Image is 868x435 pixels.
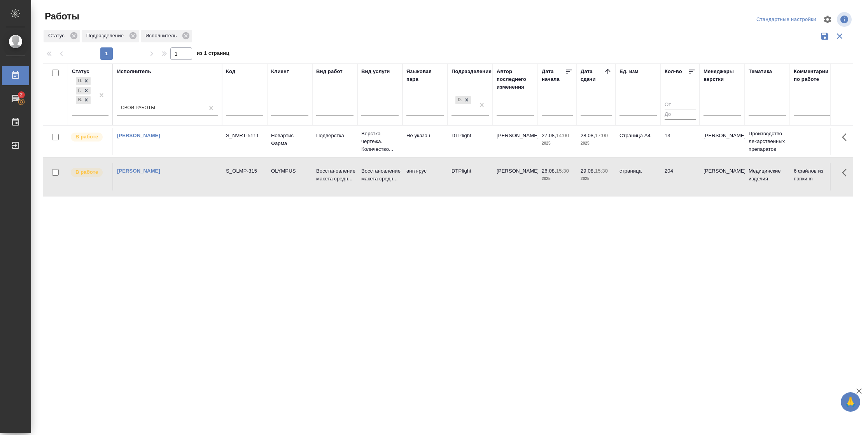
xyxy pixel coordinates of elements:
[581,68,604,83] div: Дата сдачи
[402,163,448,190] td: англ-рус
[75,76,91,86] div: Подбор, Готов к работе, В работе
[406,68,444,83] div: Языковая пара
[595,133,608,138] p: 17:00
[76,96,82,104] div: В работе
[817,29,832,44] button: Сохранить фильтры
[75,133,98,141] p: В работе
[749,68,772,75] div: Тематика
[316,132,353,140] p: Подверстка
[70,167,108,178] div: Исполнитель выполняет работу
[542,175,573,183] p: 2025
[226,68,235,75] div: Код
[76,87,82,95] div: Готов к работе
[794,167,831,183] p: 6 файлов из папки in
[493,128,538,155] td: [PERSON_NAME]
[749,167,786,183] p: Медицинские изделия
[665,100,696,110] input: От
[832,29,847,44] button: Сбросить фильтры
[316,167,353,183] p: Восстановление макета средн...
[542,140,573,147] p: 2025
[271,68,289,75] div: Клиент
[665,68,682,75] div: Кол-во
[837,128,856,147] button: Здесь прячутся важные кнопки
[451,68,492,75] div: Подразделение
[556,133,569,138] p: 14:00
[837,163,856,182] button: Здесь прячутся важные кнопки
[661,128,700,155] td: 13
[82,30,139,42] div: Подразделение
[145,32,179,40] p: Исполнитель
[844,394,857,410] span: 🙏
[794,68,831,83] div: Комментарии по работе
[271,167,308,175] p: OLYMPUS
[48,32,67,40] p: Статус
[226,167,263,175] div: S_OLMP-315
[818,10,837,29] span: Настроить таблицу
[361,167,399,183] p: Восстановление макета средн...
[75,95,91,105] div: Подбор, Готов к работе, В работе
[703,132,741,140] p: [PERSON_NAME]
[44,30,80,42] div: Статус
[402,128,448,155] td: Не указан
[15,91,27,99] span: 2
[581,140,612,147] p: 2025
[581,133,595,138] p: 28.08,
[76,77,82,85] div: Подбор
[75,168,98,176] p: В работе
[661,163,700,190] td: 204
[703,167,741,175] p: [PERSON_NAME]
[455,96,462,104] div: DTPlight
[616,128,661,155] td: Страница А4
[271,132,308,147] p: Новартис Фарма
[117,68,151,75] div: Исполнитель
[556,168,569,174] p: 15:30
[455,95,472,105] div: DTPlight
[581,175,612,183] p: 2025
[703,68,741,83] div: Менеджеры верстки
[754,14,818,26] div: split button
[542,133,556,138] p: 27.08,
[493,163,538,190] td: [PERSON_NAME]
[619,68,639,75] div: Ед. изм
[665,110,696,119] input: До
[749,130,786,153] p: Производство лекарственных препаратов
[86,32,126,40] p: Подразделение
[361,68,390,75] div: Вид услуги
[121,105,155,112] div: Свои работы
[837,12,853,27] span: Посмотреть информацию
[542,168,556,174] p: 26.08,
[448,128,493,155] td: DTPlight
[70,132,108,142] div: Исполнитель выполняет работу
[226,132,263,140] div: S_NVRT-5111
[43,10,79,23] span: Работы
[595,168,608,174] p: 15:30
[542,68,565,83] div: Дата начала
[361,130,399,153] p: Верстка чертежа. Количество...
[75,86,91,96] div: Подбор, Готов к работе, В работе
[448,163,493,190] td: DTPlight
[117,168,160,174] a: [PERSON_NAME]
[141,30,192,42] div: Исполнитель
[581,168,595,174] p: 29.08,
[616,163,661,190] td: страница
[497,68,534,91] div: Автор последнего изменения
[316,68,343,75] div: Вид работ
[2,89,29,108] a: 2
[197,49,229,60] span: из 1 страниц
[841,392,860,412] button: 🙏
[117,133,160,138] a: [PERSON_NAME]
[72,68,89,75] div: Статус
